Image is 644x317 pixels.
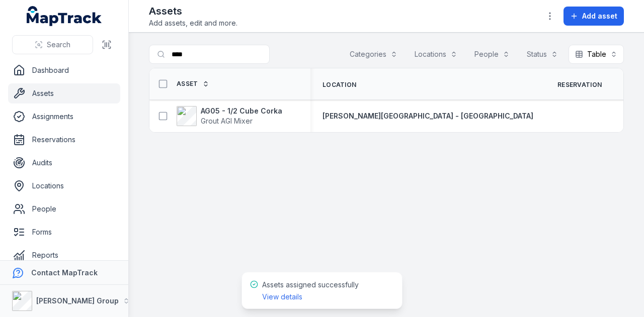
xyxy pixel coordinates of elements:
a: People [8,199,120,219]
a: Reports [8,245,120,265]
span: Grout AGI Mixer [201,117,253,125]
span: Add assets, edit and more. [149,18,237,28]
span: [PERSON_NAME][GEOGRAPHIC_DATA] - [GEOGRAPHIC_DATA] [323,112,533,120]
button: Add asset [563,7,624,26]
span: Assets assigned successfully [262,280,359,301]
span: Reservation [557,81,602,89]
button: Table [569,45,624,64]
span: Asset [177,80,198,88]
a: MapTrack [27,6,102,26]
a: Audits [8,153,120,173]
button: Categories [343,45,404,64]
a: Asset [177,80,209,88]
span: Search [47,40,70,50]
h2: Assets [149,4,237,18]
span: Add asset [582,11,617,21]
a: Dashboard [8,60,120,80]
a: Forms [8,222,120,242]
a: Locations [8,176,120,196]
strong: [PERSON_NAME] Group [36,296,119,305]
a: [PERSON_NAME][GEOGRAPHIC_DATA] - [GEOGRAPHIC_DATA] [323,111,533,121]
button: Search [12,35,93,54]
a: Assets [8,83,120,103]
button: Status [520,45,565,64]
a: Assignments [8,107,120,127]
strong: Contact MapTrack [31,268,98,277]
a: Reservations [8,130,120,150]
button: Locations [408,45,464,64]
a: View details [262,292,302,302]
strong: AG05 - 1/2 Cube Corka [201,106,282,116]
button: People [468,45,516,64]
a: AG05 - 1/2 Cube CorkaGrout AGI Mixer [177,106,282,126]
span: Location [323,81,356,89]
